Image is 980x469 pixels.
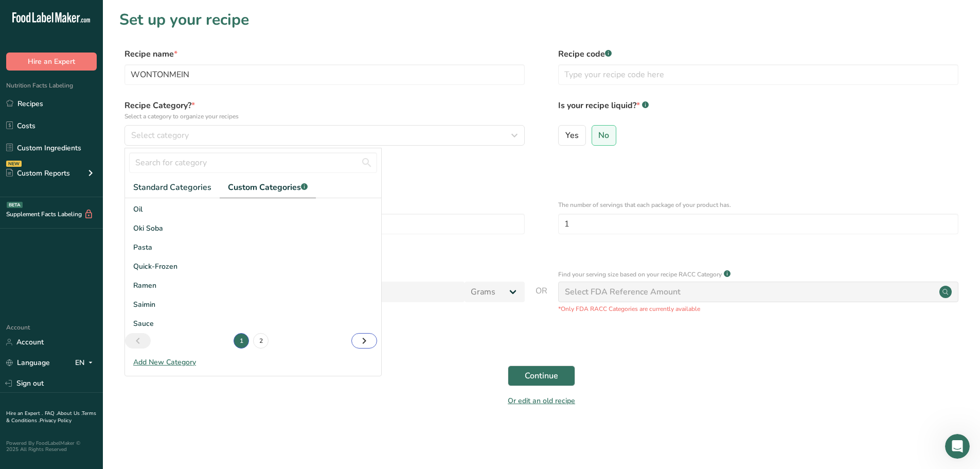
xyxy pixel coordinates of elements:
[6,53,97,71] button: Hire an Expert
[6,410,96,424] a: Terms & Conditions .
[45,410,57,417] a: FAQ .
[103,321,154,362] button: Help
[124,125,525,146] button: Select category
[125,357,381,368] div: Add New Category
[181,4,199,23] div: Close
[10,83,23,96] img: Rana avatar
[598,130,609,141] span: No
[558,270,722,279] p: Find your serving size based on your recipe RACC Category
[124,112,525,121] p: Select a category to organize your recipes
[125,333,151,349] a: Previous page
[536,285,547,314] span: OR
[6,410,43,417] a: Hire an Expert .
[12,36,32,57] img: Profile image for Rana
[525,370,558,382] span: Continue
[57,347,97,354] span: Messages
[19,83,31,96] img: Aya avatar
[565,286,681,298] div: Select FDA Reference Amount
[6,161,22,167] div: NEW
[124,99,525,121] label: Recipe Category?
[15,347,36,354] span: Home
[6,354,50,372] a: Language
[945,434,970,459] iframe: Intercom live chat
[133,181,211,194] span: Standard Categories
[34,84,115,95] div: Food Label Maker, Inc.
[558,99,958,121] label: Is your recipe liquid?
[15,75,27,88] img: Rachelle avatar
[76,5,132,22] h1: Messages
[508,396,575,406] a: Or edit an old recipe
[47,290,158,310] button: Send us a message
[57,410,82,417] a: About Us .
[253,333,269,349] a: Page 2.
[558,304,958,314] p: *Only FDA RACC Categories are currently available
[34,75,524,83] span: Thanks for visiting [DOMAIN_NAME]! Select from our common questions below or send us a message to...
[6,440,97,453] div: Powered By FoodLabelMaker © 2025 All Rights Reserved
[558,64,958,85] input: Type your recipe code here
[133,318,154,329] span: Sauce
[351,333,377,349] a: Next page
[133,261,177,272] span: Quick-Frozen
[133,242,152,253] span: Pasta
[170,347,190,354] span: News
[558,200,958,210] p: The number of servings that each package of your product has.
[565,130,579,141] span: Yes
[120,347,137,354] span: Help
[117,84,146,95] div: • [DATE]
[37,37,569,45] span: Hi SunNoodle Just checking in! How’s everything going with FLM so far? If you’ve got any question...
[133,204,142,215] span: Oil
[124,64,525,85] input: Type your recipe name here
[228,181,308,194] span: Custom Categories
[119,8,964,31] h1: Set up your recipe
[154,321,206,362] button: News
[133,299,155,310] span: Saimin
[6,168,70,179] div: Custom Reports
[40,417,72,424] a: Privacy Policy
[75,357,97,369] div: EN
[37,46,96,57] div: [PERSON_NAME]
[7,202,23,208] div: BETA
[124,48,525,60] label: Recipe name
[558,48,958,60] label: Recipe code
[129,152,377,173] input: Search for category
[508,366,575,386] button: Continue
[51,321,103,362] button: Messages
[131,129,189,142] span: Select category
[98,46,127,57] div: • [DATE]
[133,280,156,291] span: Ramen
[133,223,163,234] span: Oki Soba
